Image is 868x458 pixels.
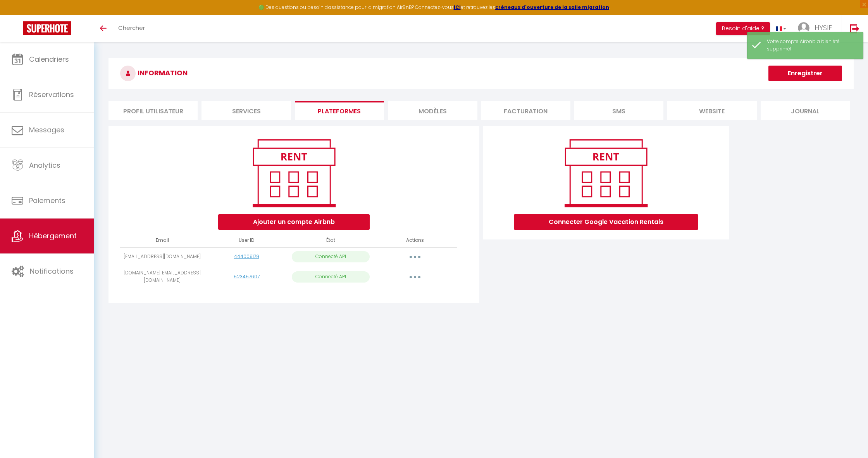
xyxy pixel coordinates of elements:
button: Ouvrir le widget de chat LiveChat [6,3,29,26]
li: Profil Utilisateur [108,101,198,120]
th: Actions [373,234,457,247]
button: Connecter Google Vacation Rentals [514,214,698,230]
th: Email [120,234,204,247]
td: [DOMAIN_NAME][EMAIL_ADDRESS][DOMAIN_NAME] [120,266,204,288]
span: Messages [29,125,64,135]
span: Paiements [29,196,65,205]
img: ... [798,22,809,34]
span: Chercher [118,24,145,32]
span: Réservations [29,90,74,99]
a: 444009179 [234,253,259,260]
li: Journal [761,101,850,120]
li: Plateformes [295,101,384,120]
li: SMS [574,101,663,120]
li: Services [201,101,291,120]
a: créneaux d'ouverture de la salle migration [495,4,609,10]
span: Analytics [29,160,60,170]
img: rent.png [245,136,343,210]
li: MODÈLES [388,101,477,120]
span: Calendriers [29,54,69,64]
th: État [289,234,373,247]
a: ... HYSIE [792,15,842,42]
a: Chercher [112,15,151,42]
div: Votre compte Airbnb a bien été supprimé! [767,38,855,53]
img: rent.png [556,136,655,210]
li: website [667,101,756,120]
a: 523457607 [234,273,260,280]
td: [EMAIL_ADDRESS][DOMAIN_NAME] [120,247,204,266]
li: Facturation [481,101,570,120]
span: HYSIE [815,23,832,33]
button: Enregistrer [768,66,842,81]
button: Ajouter un compte Airbnb [218,214,370,230]
p: Connecté API [292,271,370,283]
a: ICI [454,4,461,10]
p: Connecté API [292,251,370,262]
th: User ID [204,234,288,247]
img: logout [850,24,859,33]
h3: INFORMATION [108,58,854,89]
span: Notifications [30,266,74,276]
span: Hébergement [29,231,77,241]
button: Besoin d'aide ? [716,22,770,35]
img: Super Booking [23,21,71,35]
